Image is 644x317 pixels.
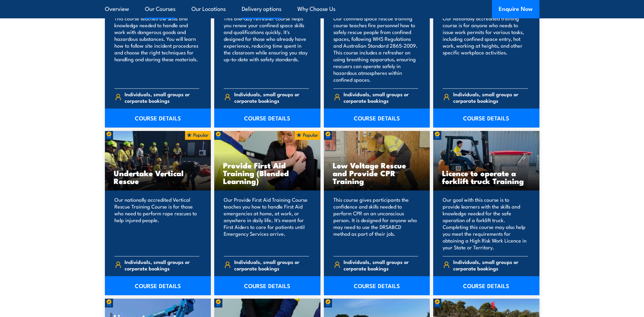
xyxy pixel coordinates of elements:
p: This course teaches the skills and knowledge needed to handle and work with dangerous goods and h... [114,15,200,83]
span: Individuals, small groups or corporate bookings [125,258,199,271]
a: COURSE DETAILS [433,109,539,128]
span: Individuals, small groups or corporate bookings [125,91,199,104]
span: Individuals, small groups or corporate bookings [234,91,309,104]
a: COURSE DETAILS [214,276,320,295]
h3: Licence to operate a forklift truck Training [442,169,531,185]
a: COURSE DETAILS [105,276,211,295]
a: COURSE DETAILS [214,109,320,128]
p: Our goal with this course is to provide learners with the skills and knowledge needed for the saf... [443,196,528,251]
span: Individuals, small groups or corporate bookings [453,91,528,104]
p: Our nationally accredited training course is for anyone who needs to issue work permits for vario... [443,15,528,83]
a: COURSE DETAILS [433,276,539,295]
span: Individuals, small groups or corporate bookings [234,258,309,271]
h3: Low Voltage Rescue and Provide CPR Training [333,161,421,185]
a: COURSE DETAILS [324,276,430,295]
a: COURSE DETAILS [324,109,430,128]
h3: Undertake Vertical Rescue [114,169,202,185]
span: Individuals, small groups or corporate bookings [344,258,418,271]
p: Our nationally accredited Vertical Rescue Training Course is for those who need to perform rope r... [114,196,200,251]
p: This course gives participants the confidence and skills needed to perform CPR on an unconscious ... [333,196,419,251]
p: Our confined space rescue training course teaches fire personnel how to safely rescue people from... [333,15,419,83]
span: Individuals, small groups or corporate bookings [453,258,528,271]
h3: Provide First Aid Training (Blended Learning) [223,161,312,185]
p: Our Provide First Aid Training Course teaches you how to handle First Aid emergencies at home, at... [224,196,309,251]
p: This one-day refresher course helps you renew your confined space skills and qualifications quick... [224,15,309,83]
span: Individuals, small groups or corporate bookings [344,91,418,104]
a: COURSE DETAILS [105,109,211,128]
